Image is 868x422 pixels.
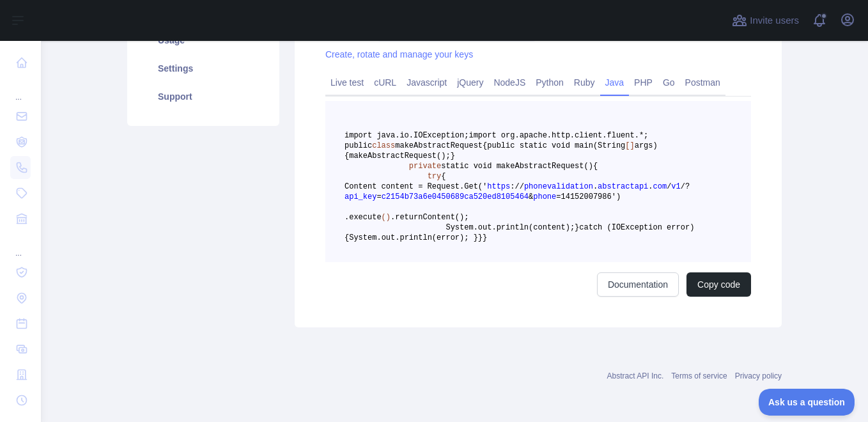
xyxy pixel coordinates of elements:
[10,77,31,102] div: ...
[524,182,593,191] span: phonevalidation
[143,54,264,82] a: Settings
[600,72,630,93] a: Java
[446,223,473,232] span: System
[685,182,690,191] span: ?
[515,182,519,191] span: /
[671,182,680,191] span: v1
[345,131,469,140] span: import java.io.IOException;
[648,182,653,191] span: .
[667,182,671,191] span: /
[686,272,751,297] button: Copy code
[10,233,31,258] div: ...
[382,233,478,242] span: out.println(error); }
[422,213,464,222] span: Content()
[451,152,455,160] span: }
[569,72,600,93] a: Ruby
[575,223,579,232] span: }
[607,371,664,380] a: Abstract API Inc.
[629,72,658,93] a: PHP
[428,172,442,181] span: try
[376,233,381,242] span: .
[446,152,450,160] span: ;
[409,162,441,171] span: private
[143,82,264,111] a: Support
[597,272,679,297] a: Documentation
[488,72,531,93] a: NodeJS
[593,182,598,191] span: .
[487,141,625,150] span: public static void main(String
[510,182,515,191] span: :
[452,72,488,93] a: jQuery
[681,182,685,191] span: /
[395,141,483,150] span: makeAbstractRequest
[487,182,510,191] span: https
[729,10,802,31] button: Invite users
[478,233,483,242] span: }
[441,172,446,181] span: {
[441,162,515,171] span: static void make
[653,182,667,191] span: com
[759,389,855,416] iframe: Toggle Customer Support
[625,141,634,150] span: []
[529,192,533,201] span: &
[593,162,598,171] span: {
[469,131,648,140] span: import org.apache.http.client.fluent.*;
[345,213,382,222] span: .execute
[483,233,487,242] span: }
[464,182,487,191] span: Get('
[680,72,725,93] a: Postman
[369,72,401,93] a: cURL
[345,141,372,150] span: public
[325,72,369,93] a: Live test
[464,213,469,222] span: ;
[349,233,376,242] span: System
[474,223,478,232] span: .
[671,371,727,380] a: Terms of service
[401,72,452,93] a: Javascript
[750,13,799,28] span: Invite users
[368,152,446,160] span: AbstractRequest()
[382,213,391,222] span: ()
[391,213,422,222] span: .return
[372,141,395,150] span: class
[658,72,680,93] a: Go
[382,192,529,201] span: c2154b73a6e0450689ca520ed8105464
[483,141,487,150] span: {
[533,192,556,201] span: phone
[345,192,376,201] span: api_key
[349,152,368,160] span: make
[376,192,381,201] span: =
[735,371,782,380] a: Privacy policy
[515,162,593,171] span: AbstractRequest()
[556,192,621,201] span: =14152007986')
[531,72,569,93] a: Python
[325,49,473,59] a: Create, rotate and manage your keys
[345,182,464,191] span: Content content = Request.
[598,182,648,191] span: abstractapi
[478,223,575,232] span: out.println(content);
[520,182,524,191] span: /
